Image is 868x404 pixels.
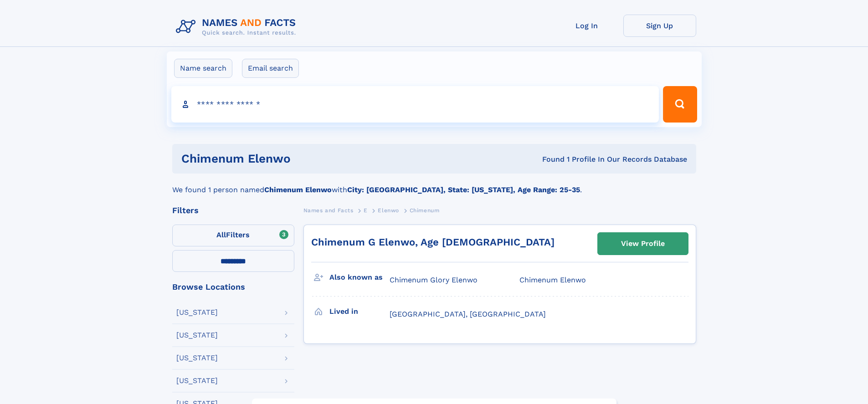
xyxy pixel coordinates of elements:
a: Chimenum G Elenwo, Age [DEMOGRAPHIC_DATA] [311,236,555,248]
div: [US_STATE] [176,354,218,362]
a: Sign Up [623,15,696,37]
input: search input [171,86,659,123]
h1: Chimenum Elenwo [181,153,416,164]
span: Chimenum Glory Elenwo [390,276,478,284]
div: [US_STATE] [176,309,218,316]
img: Logo Names and Facts [172,15,303,39]
label: Name search [174,59,232,78]
a: Names and Facts [303,205,354,216]
a: Elenwo [378,205,399,216]
span: Chimenum Elenwo [519,276,586,284]
h3: Also known as [329,270,390,285]
div: View Profile [621,233,665,254]
span: [GEOGRAPHIC_DATA], [GEOGRAPHIC_DATA] [390,310,546,318]
b: Chimenum Elenwo [264,185,332,194]
span: Chimenum [410,207,440,214]
a: View Profile [598,233,688,255]
button: Search Button [663,86,697,123]
div: We found 1 person named with . [172,174,696,195]
a: E [364,205,368,216]
div: Filters [172,206,294,215]
b: City: [GEOGRAPHIC_DATA], State: [US_STATE], Age Range: 25-35 [347,185,580,194]
a: Log In [550,15,623,37]
div: [US_STATE] [176,332,218,339]
div: [US_STATE] [176,377,218,384]
h3: Lived in [329,304,390,319]
label: Filters [172,225,294,246]
div: Found 1 Profile In Our Records Database [416,154,687,164]
div: Browse Locations [172,283,294,291]
span: E [364,207,368,214]
span: All [216,230,226,239]
span: Elenwo [378,207,399,214]
label: Email search [242,59,299,78]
